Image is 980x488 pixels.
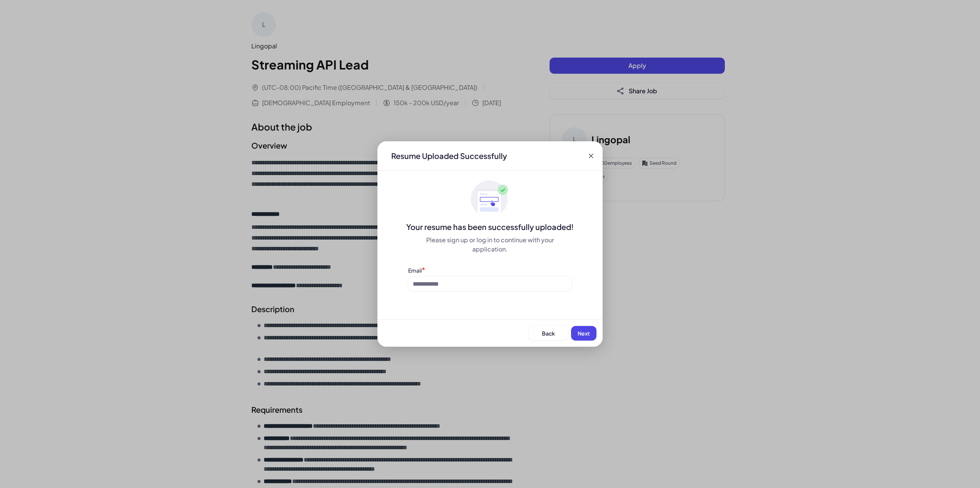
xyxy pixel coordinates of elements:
button: Back [528,326,568,341]
span: Back [542,330,555,337]
span: Next [578,330,590,337]
div: Your resume has been successfully uploaded! [377,222,603,232]
button: Next [571,326,596,341]
img: ApplyedMaskGroup3.svg [471,180,509,218]
label: Email [408,267,422,274]
div: Please sign up or log in to continue with your application. [408,235,572,254]
div: Resume Uploaded Successfully [385,151,513,161]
